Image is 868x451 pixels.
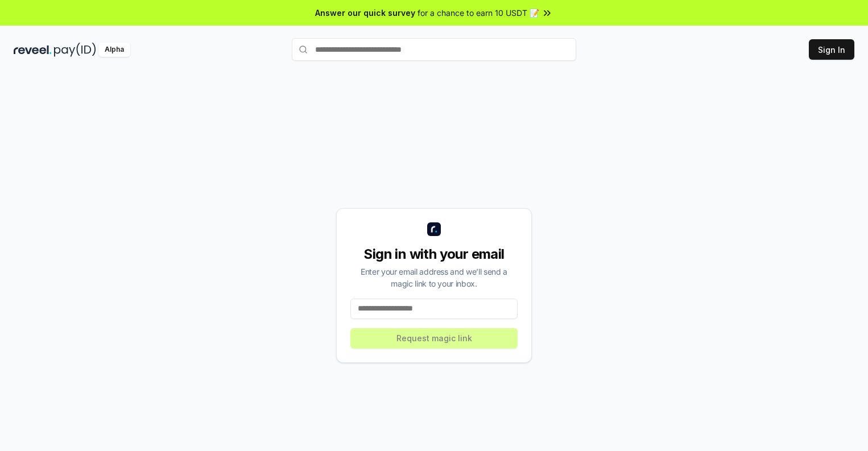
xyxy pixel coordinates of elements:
[427,222,441,236] img: logo_small
[418,7,539,19] span: for a chance to earn 10 USDT 📝
[54,43,96,57] img: pay_id
[350,245,518,263] div: Sign in with your email
[350,266,518,289] div: Enter your email address and we’ll send a magic link to your inbox.
[98,43,130,57] div: Alpha
[809,39,854,60] button: Sign In
[315,7,415,19] span: Answer our quick survey
[14,43,52,57] img: reveel_dark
